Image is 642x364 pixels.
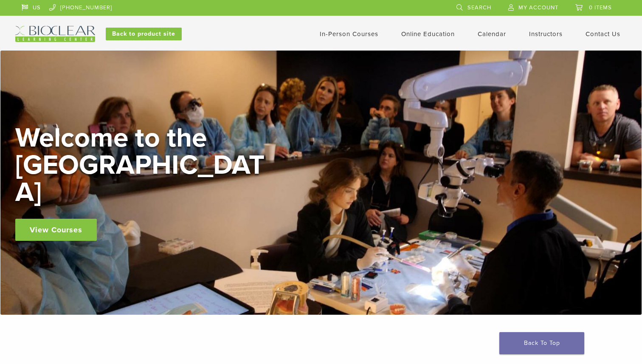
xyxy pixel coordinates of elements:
h2: Welcome to the [GEOGRAPHIC_DATA] [15,124,270,206]
span: 0 items [589,4,612,11]
a: Back to product site [106,28,182,40]
a: Contact Us [586,30,620,38]
a: Instructors [529,30,563,38]
span: My Account [518,4,558,11]
span: Search [467,4,491,11]
a: Calendar [478,30,506,38]
a: View Courses [15,219,97,241]
a: Back To Top [499,332,584,354]
img: Bioclear [15,26,95,42]
a: In-Person Courses [320,30,378,38]
a: Online Education [401,30,455,38]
